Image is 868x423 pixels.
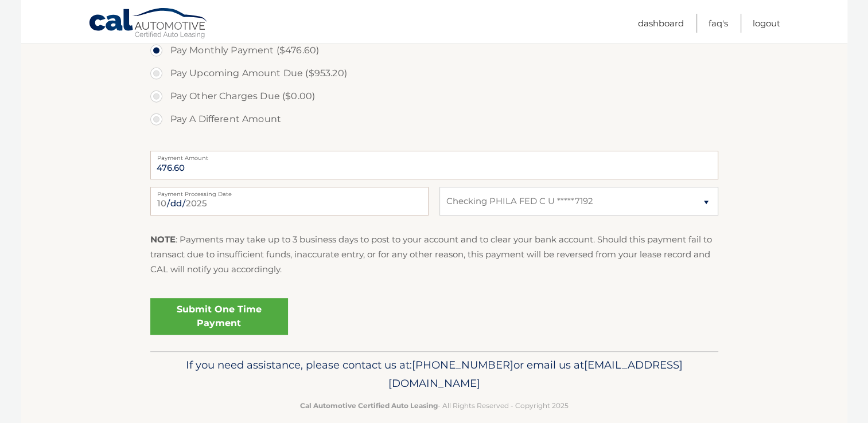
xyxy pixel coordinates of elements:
[150,108,718,131] label: Pay A Different Amount
[150,187,429,216] input: Payment Date
[88,7,209,41] a: Cal Automotive
[150,151,718,179] input: Payment Amount
[150,85,718,108] label: Pay Other Charges Due ($0.00)
[150,151,718,160] label: Payment Amount
[638,14,684,33] a: Dashboard
[150,232,718,277] p: : Payments may take up to 3 business days to post to your account and to clear your bank account....
[150,234,176,245] strong: NOTE
[709,14,728,33] a: FAQ's
[158,399,711,412] p: - All Rights Reserved - Copyright 2025
[150,62,718,85] label: Pay Upcoming Amount Due ($953.20)
[158,356,711,393] p: If you need assistance, please contact us at: or email us at
[150,298,288,335] a: Submit One Time Payment
[150,187,429,196] label: Payment Processing Date
[300,401,438,410] strong: Cal Automotive Certified Auto Leasing
[388,358,683,390] span: [EMAIL_ADDRESS][DOMAIN_NAME]
[753,14,780,33] a: Logout
[412,358,513,371] span: [PHONE_NUMBER]
[150,39,718,62] label: Pay Monthly Payment ($476.60)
